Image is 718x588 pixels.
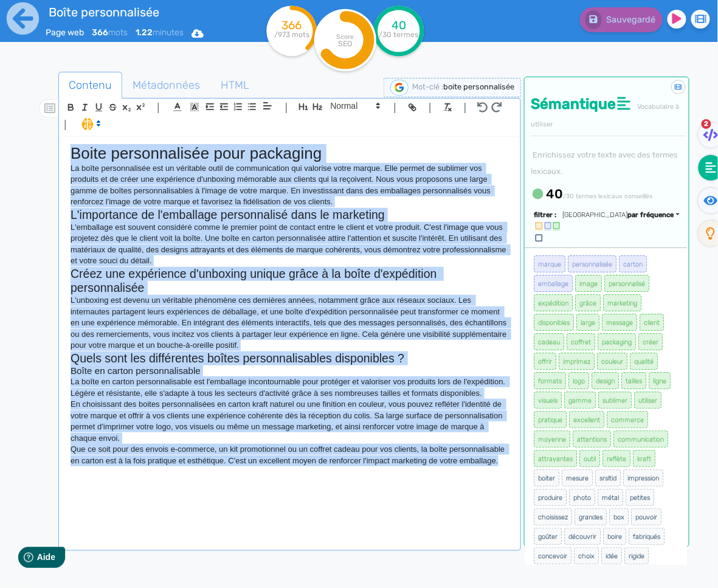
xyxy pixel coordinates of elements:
[19,19,29,29] img: logo_orange.svg
[623,469,663,486] span: impression
[136,27,184,38] span: minutes
[534,353,556,370] span: offrir
[534,275,573,292] span: emballage
[534,469,559,486] span: boiter
[592,372,619,389] span: design
[285,99,288,116] span: |
[531,150,678,176] small: Enrichissez votre texte avec des termes lexicaux.
[575,275,602,292] span: image
[613,431,668,448] span: communication
[138,71,148,80] img: tab_keywords_by_traffic_grey.svg
[598,333,636,350] span: packaging
[569,489,595,506] span: photo
[598,392,632,409] span: sublimer
[92,27,128,38] span: mots
[71,351,509,365] h2: Quels sont les différentes boîtes personnalisables disponibles ?
[534,547,571,564] span: concevoir
[575,294,601,311] span: grâce
[564,392,596,409] span: gamme
[58,72,122,99] a: Contenu
[32,32,137,41] div: Domaine: [DOMAIN_NAME]
[579,450,600,467] span: outil
[573,431,611,448] span: attentions
[19,32,29,41] img: website_grey.svg
[569,411,604,428] span: excellent
[534,450,577,467] span: attrayantes
[123,69,210,102] span: Métadonnées
[62,10,80,19] span: Aide
[603,528,626,545] span: boire
[595,469,621,486] span: srsltid
[151,72,186,80] div: Mots-clés
[607,411,648,428] span: commerce
[597,353,627,370] span: couleur
[71,267,509,296] h2: Créez une expérience d'unboxing unique grâce à la boîte d'expédition personnalisée
[576,314,599,331] span: large
[601,547,622,564] span: idée
[604,275,649,292] span: personnalisé
[638,333,663,350] span: créer
[559,353,595,370] span: imprimez
[71,222,509,267] p: L'emballage est souvent considéré comme le premier point de contact entre le client et votre prod...
[534,333,564,350] span: cadeau
[71,365,509,376] h3: Boîte en carton personnalisable
[71,144,509,163] h1: Boite personnalisée pour packaging
[71,376,509,399] p: La boîte en carton personnalisable est l'emballage incontournable pour protéger et valoriser vos ...
[46,27,84,38] span: Page web
[580,7,663,32] button: Sauvegardé
[71,208,509,222] h2: L'importance de l'emballage personnalisé dans le marketing
[210,72,260,99] a: HTML
[534,489,567,506] span: produire
[211,69,259,102] span: HTML
[274,30,309,39] tspan: /973 mots
[630,353,658,370] span: qualité
[534,314,574,331] span: disponibles
[575,508,607,525] span: grandes
[64,116,67,133] span: |
[547,187,564,201] b: 40
[602,314,637,331] span: message
[464,99,467,116] span: |
[76,117,105,131] span: I.Assistant
[92,27,108,38] b: 366
[136,27,153,38] b: 1.22
[429,99,432,116] span: |
[71,444,509,466] p: Que ce soit pour des envois e-commerce, un kit promotionnel ou un coffret cadeau pour vos clients...
[281,18,302,32] tspan: 366
[574,547,599,564] span: choix
[621,372,646,389] span: tailles
[628,211,674,219] span: par fréquence
[649,372,671,389] span: ligne
[619,255,647,272] span: carton
[563,210,680,221] div: [GEOGRAPHIC_DATA]
[598,489,623,506] span: métal
[393,99,396,116] span: |
[336,33,354,41] tspan: Score
[624,547,649,564] span: rigide
[568,372,589,389] span: logo
[71,399,509,444] p: En choisissant des boites personnalisées en carton kraft naturel ou une finition en couleur, vous...
[534,372,566,389] span: formats
[568,255,616,272] span: personnalisée
[390,80,409,95] img: google-serp-logo.png
[633,450,655,467] span: kraft
[46,2,261,22] input: title
[534,392,562,409] span: visuels
[534,255,565,272] span: marque
[564,528,601,545] span: découvrir
[122,72,210,99] a: Métadonnées
[702,119,711,129] span: 2
[534,211,556,219] span: filtrer :
[602,450,630,467] span: reflète
[71,295,509,351] p: L'unboxing est devenu un véritable phénomène ces dernières années, notamment grâce aux réseaux so...
[607,15,656,25] span: Sauvegardé
[412,82,443,91] span: Mot-clé :
[629,528,664,545] span: fabriqués
[338,39,352,48] tspan: SEO
[634,392,661,409] span: utiliser
[59,69,122,102] span: Contenu
[609,508,629,525] span: box
[564,192,653,200] small: /30 termes lexicaux conseillés
[71,163,509,208] p: La boîte personnalisée est un véritable outil de communication qui valorise votre marque. Elle pe...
